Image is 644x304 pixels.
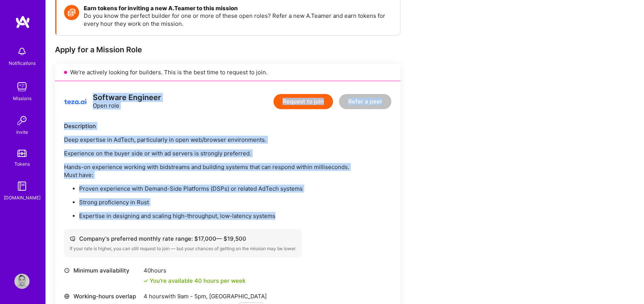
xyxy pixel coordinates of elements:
[70,235,296,243] div: Company's preferred monthly rate range: $ 17,000 — $ 19,500
[14,113,30,128] img: Invite
[14,44,30,59] img: bell
[274,94,333,109] button: Request to join
[64,163,391,179] p: Hands-on experience working with bidstreams and building systems that can respond within millisec...
[64,122,391,130] div: Description
[13,274,31,289] a: User Avatar
[55,64,400,81] div: We’re actively looking for builders. This is the best time to request to join.
[9,59,36,67] div: Notifications
[176,293,209,300] span: 9am - 5pm ,
[93,94,161,102] div: Software Engineer
[14,274,30,289] img: User Avatar
[16,128,28,136] div: Invite
[64,136,391,144] p: Deep expertise in AdTech, particularly in open web/browser environments.
[15,15,30,29] img: logo
[64,293,70,299] i: icon World
[14,179,30,194] img: guide book
[339,94,391,109] button: Refer a peer
[144,277,245,285] div: You're available 40 hours per week
[144,292,267,300] div: 4 hours with [GEOGRAPHIC_DATA]
[84,12,392,28] p: Do you know the perfect builder for one or more of these open roles? Refer a new A.Teamer and ear...
[79,198,391,206] p: Strong proficiency in Rust
[55,45,400,55] div: Apply for a Mission Role
[79,212,391,220] p: Expertise in designing and scaling high-throughput, low-latency systems
[64,268,70,273] i: icon Clock
[13,94,31,102] div: Missions
[144,279,148,283] i: icon Check
[144,266,245,274] div: 40 hours
[17,150,27,157] img: tokens
[93,94,161,110] div: Open role
[64,149,391,157] p: Experience on the buyer side or with ad servers is strongly preferred.
[64,90,87,113] img: logo
[14,79,30,94] img: teamwork
[64,5,79,20] img: Token icon
[64,292,140,300] div: Working-hours overlap
[70,246,296,252] div: If your rate is higher, you can still request to join — but your chances of getting on the missio...
[14,160,30,168] div: Tokens
[70,236,75,241] i: icon Cash
[79,185,391,193] p: Proven experience with Demand-Side Platforms (DSPs) or related AdTech systems
[64,266,140,274] div: Minimum availability
[84,5,392,12] h4: Earn tokens for inviting a new A.Teamer to this mission
[4,194,41,202] div: [DOMAIN_NAME]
